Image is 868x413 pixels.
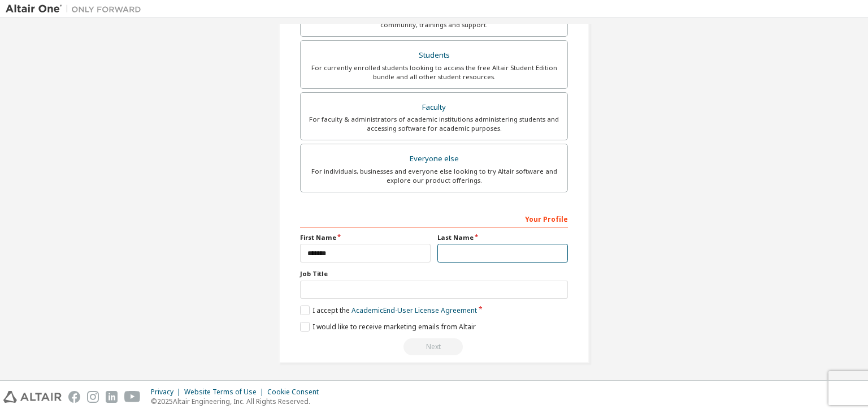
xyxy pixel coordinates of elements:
label: I accept the [300,306,477,315]
img: youtube.svg [124,391,141,403]
a: Academic End-User License Agreement [351,306,477,315]
div: Faculty [307,100,561,115]
img: Altair One [6,3,147,15]
img: altair_logo.svg [3,391,62,403]
img: instagram.svg [87,391,99,403]
p: © 2025 Altair Engineering, Inc. All Rights Reserved. [151,397,325,406]
img: facebook.svg [68,391,80,403]
div: Privacy [151,388,184,397]
label: I would like to receive marketing emails from Altair [300,322,476,332]
div: Cookie Consent [267,388,325,397]
div: Everyone else [307,151,561,167]
div: Website Terms of Use [184,388,267,397]
label: Job Title [300,269,568,278]
div: For currently enrolled students looking to access the free Altair Student Edition bundle and all ... [307,63,561,81]
div: For faculty & administrators of academic institutions administering students and accessing softwa... [307,115,561,133]
div: Your Profile [300,209,568,227]
div: Students [307,48,561,63]
img: linkedin.svg [106,391,118,403]
label: First Name [300,233,431,242]
div: Read and acccept EULA to continue [300,338,568,355]
label: Last Name [437,233,568,242]
div: For individuals, businesses and everyone else looking to try Altair software and explore our prod... [307,167,561,185]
